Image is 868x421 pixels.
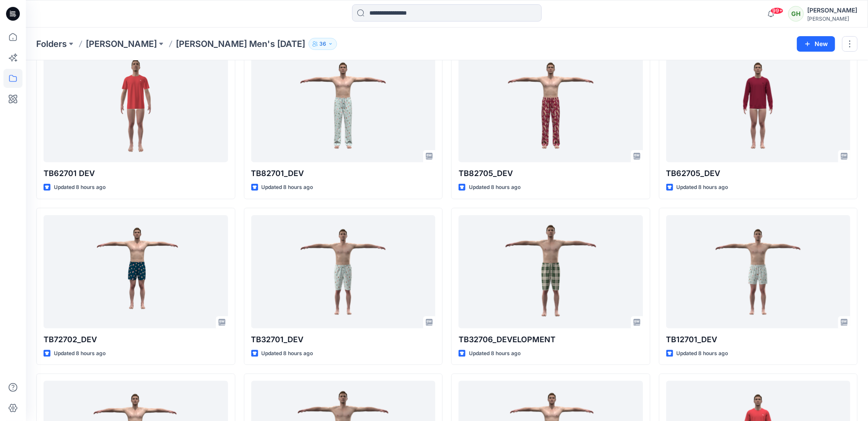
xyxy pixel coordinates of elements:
span: 99+ [771,7,784,14]
a: TB62705_DEV [666,49,851,162]
p: TB62701 DEV [44,167,228,180]
p: TB82705_DEV [459,167,643,180]
a: TB82701_DEV [251,49,436,162]
p: 36 [319,39,326,49]
p: Updated 8 hours ago [54,349,106,358]
p: TB72702_DEV [44,334,228,346]
p: TB12701_DEV [666,334,851,346]
a: Folders [36,38,67,50]
p: TB32701_DEV [251,334,436,346]
div: GH [788,6,804,22]
p: Updated 8 hours ago [469,183,521,192]
p: TB62705_DEV [666,167,851,180]
a: TB32706_DEVELOPMENT [459,215,643,328]
a: TB72702_DEV [44,215,228,328]
p: Updated 8 hours ago [677,349,728,358]
p: Updated 8 hours ago [469,349,521,358]
a: TB82705_DEV [459,49,643,162]
p: Updated 8 hours ago [262,183,313,192]
p: Updated 8 hours ago [262,349,313,358]
p: Updated 8 hours ago [677,183,728,192]
a: TB62701 DEV [44,49,228,162]
button: New [797,36,835,52]
a: TB12701_DEV [666,215,851,328]
a: TB32701_DEV [251,215,436,328]
p: TB82701_DEV [251,167,436,180]
div: [PERSON_NAME] [807,5,857,15]
p: [PERSON_NAME] Men's [DATE] [176,38,305,50]
button: 36 [309,38,337,50]
div: [PERSON_NAME] [807,15,857,22]
p: Updated 8 hours ago [54,183,106,192]
p: TB32706_DEVELOPMENT [459,334,643,346]
a: [PERSON_NAME] [86,38,157,50]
